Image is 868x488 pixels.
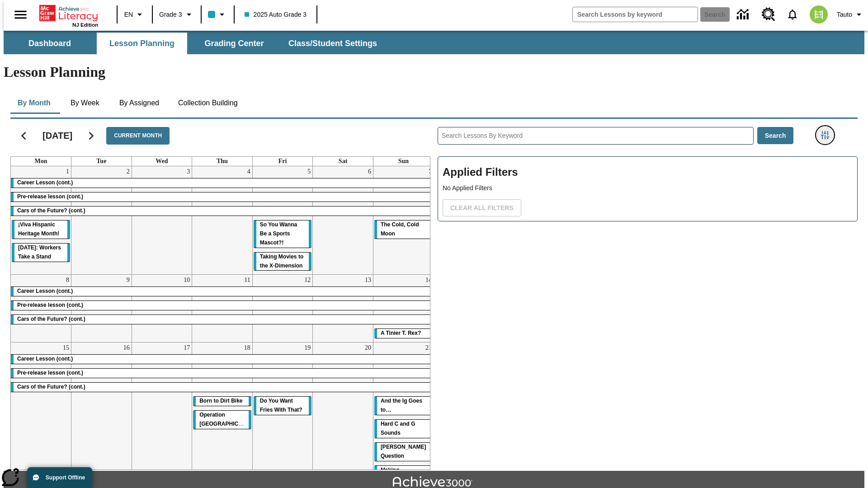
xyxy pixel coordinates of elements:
button: Next [80,124,103,147]
p: No Applied Filters [443,183,853,193]
span: EN [124,10,133,19]
a: September 18, 2025 [242,343,252,353]
button: Support Offline [27,467,92,488]
button: Grading Center [189,33,279,54]
button: Previous [12,124,35,147]
span: Lesson Planning [109,38,175,49]
button: Lesson Planning [97,33,187,54]
input: Search Lessons By Keyword [438,127,753,144]
span: ¡Viva Hispanic Heritage Month! [18,221,59,237]
button: By Week [62,92,108,114]
h1: Lesson Planning [4,64,864,80]
a: Notifications [781,3,804,26]
span: Pre-release lesson (cont.) [17,370,83,376]
td: September 3, 2025 [132,166,192,275]
a: Saturday [337,157,349,166]
button: Current Month [106,127,170,145]
a: Sunday [396,157,410,166]
td: September 8, 2025 [11,275,71,343]
a: Resource Center, Will open in new tab [756,2,781,27]
a: September 9, 2025 [125,275,132,286]
span: Support Offline [46,474,85,481]
span: Dashboard [28,38,71,49]
span: Pre-release lesson (cont.) [17,193,83,200]
a: September 8, 2025 [64,275,71,286]
span: A Tinier T. Rex? [381,330,421,336]
a: September 5, 2025 [306,166,312,177]
a: Home [39,4,98,22]
a: Tuesday [94,157,108,166]
span: Labor Day: Workers Take a Stand [18,244,61,260]
span: Career Lesson (cont.) [17,356,73,362]
button: Open side menu [7,1,34,28]
div: Pre-release lesson (cont.) [11,301,434,310]
a: September 20, 2025 [363,343,373,353]
span: Grade 3 [159,10,182,19]
div: Pre-release lesson (cont.) [11,192,434,202]
a: September 2, 2025 [125,166,132,177]
a: September 7, 2025 [427,166,434,177]
a: Data Center [731,2,756,27]
td: September 1, 2025 [11,166,71,275]
div: The Cold, Cold Moon [374,221,433,239]
span: And the Ig Goes to… [381,398,422,413]
div: Operation London Bridge [193,411,251,429]
button: Class/Student Settings [281,33,384,54]
div: Do You Want Fries With That? [254,397,312,415]
a: September 11, 2025 [242,275,252,286]
span: Tauto [837,10,852,19]
span: Taking Movies to the X-Dimension [260,253,303,269]
div: Born to Dirt Bike [193,397,251,406]
div: A Tinier T. Rex? [374,329,433,338]
span: Cars of the Future? (cont.) [17,316,85,322]
div: Joplin's Question [374,443,433,461]
button: By Assigned [112,92,166,114]
div: Calendar [3,115,430,470]
span: NJ Edition [72,22,98,28]
div: And the Ig Goes to… [374,397,433,415]
div: Taking Movies to the X-Dimension [254,253,312,271]
span: Operation London Bridge [199,412,257,427]
span: Joplin's Question [381,444,426,459]
td: September 14, 2025 [373,275,434,343]
div: So You Wanna Be a Sports Mascot?! [254,221,312,248]
button: Language: EN, Select a language [120,6,149,23]
div: Career Lesson (cont.) [11,178,434,188]
a: September 3, 2025 [185,166,192,177]
td: September 11, 2025 [192,275,253,343]
td: September 6, 2025 [313,166,373,275]
a: September 1, 2025 [64,166,71,177]
button: By Month [10,92,58,114]
div: Cars of the Future? (cont.) [11,383,434,392]
button: Class color is light blue. Change class color [204,6,231,23]
span: Making Predictions [381,467,410,482]
span: Cars of the Future? (cont.) [17,207,85,214]
div: Cars of the Future? (cont.) [11,315,434,324]
td: September 7, 2025 [373,166,434,275]
img: avatar image [810,5,828,23]
div: Hard C and G Sounds [374,420,433,438]
div: Career Lesson (cont.) [11,355,434,364]
a: Thursday [215,157,230,166]
div: Making Predictions [374,466,433,484]
span: 2025 Auto Grade 3 [245,10,307,19]
td: September 2, 2025 [71,166,132,275]
span: The Cold, Cold Moon [381,221,419,237]
button: Dashboard [5,33,95,54]
div: Search [430,115,858,470]
div: SubNavbar [4,33,385,54]
a: Wednesday [154,157,170,166]
button: Search [757,127,794,145]
a: September 19, 2025 [302,343,312,353]
div: Cars of the Future? (cont.) [11,206,434,216]
span: Born to Dirt Bike [199,398,242,404]
button: Collection Building [171,92,245,114]
td: September 13, 2025 [313,275,373,343]
a: September 4, 2025 [245,166,252,177]
div: Labor Day: Workers Take a Stand [12,244,70,262]
a: September 12, 2025 [302,275,312,286]
span: Hard C and G Sounds [381,421,415,436]
div: Home [39,3,98,28]
td: September 12, 2025 [252,275,313,343]
h2: Applied Filters [443,161,853,183]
